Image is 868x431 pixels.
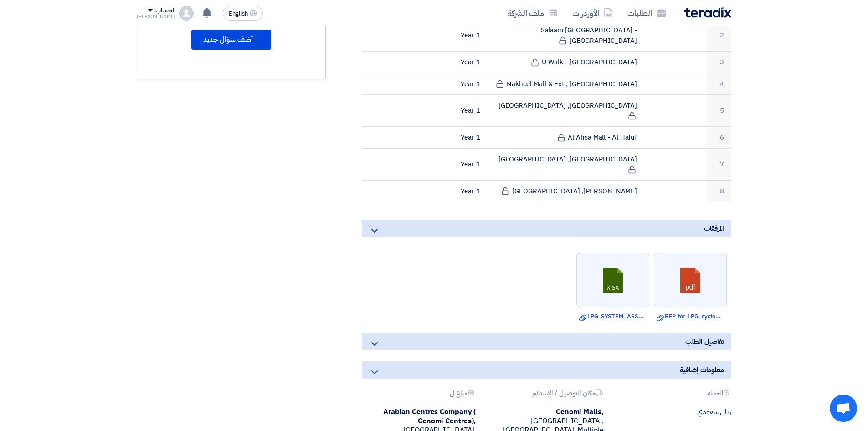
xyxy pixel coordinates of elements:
[229,10,248,17] span: English
[617,407,731,416] div: ريال سعودي
[707,180,731,202] td: 8
[579,312,647,321] a: LPG_SYSTEM_ASSET_LIST.xlsx
[704,223,724,234] span: المرفقات
[425,52,488,73] td: 1 Year
[425,127,488,149] td: 1 Year
[425,180,488,202] td: 1 Year
[488,127,645,149] td: Al Ahsa Mall - Al Hafuf
[425,73,488,95] td: 1 Year
[621,389,731,399] div: العمله
[620,2,673,24] a: الطلبات
[657,312,724,321] a: RFP_for_LPG_system_Planned_Preventive_Maintenance__Repair_Services.pdf
[707,148,731,180] td: 7
[707,73,731,95] td: 4
[707,52,731,73] td: 3
[830,395,857,422] div: دردشة مفتوحة
[488,180,645,202] td: [PERSON_NAME], [GEOGRAPHIC_DATA]
[425,20,488,52] td: 1 Year
[488,73,645,95] td: Nakheel Mall & Ext., [GEOGRAPHIC_DATA]
[565,2,620,24] a: الأوردرات
[383,406,476,426] b: Arabian Centres Company ( Cenomi Centres),
[707,20,731,52] td: 2
[223,6,263,21] button: English
[137,14,175,19] div: [PERSON_NAME]
[500,2,565,24] a: ملف الشركة
[707,127,731,149] td: 6
[707,95,731,127] td: 5
[680,365,724,375] span: معلومات إضافية
[556,406,604,417] b: Cenomi Malls,
[488,20,645,52] td: Salaam [GEOGRAPHIC_DATA] - [GEOGRAPHIC_DATA]
[365,389,476,399] div: مباع ل
[155,7,175,15] div: الحساب
[488,148,645,180] td: [GEOGRAPHIC_DATA], [GEOGRAPHIC_DATA]
[425,148,488,180] td: 1 Year
[425,95,488,127] td: 1 Year
[191,30,271,50] button: + أضف سؤال جديد
[179,6,194,21] img: profile_test.png
[685,337,724,347] span: تفاصيل الطلب
[493,389,603,399] div: مكان التوصيل / الإستلام
[488,52,645,73] td: U Walk - [GEOGRAPHIC_DATA]
[488,95,645,127] td: [GEOGRAPHIC_DATA], [GEOGRAPHIC_DATA]
[684,7,731,18] img: Teradix logo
